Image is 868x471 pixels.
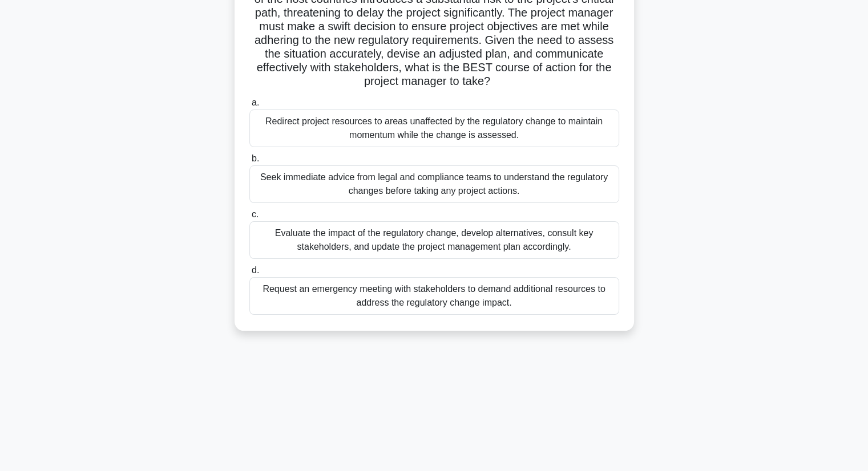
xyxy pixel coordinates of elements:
span: a. [252,98,259,107]
div: Seek immediate advice from legal and compliance teams to understand the regulatory changes before... [249,165,619,203]
span: c. [252,209,259,219]
div: Request an emergency meeting with stakeholders to demand additional resources to address the regu... [249,277,619,315]
div: Redirect project resources to areas unaffected by the regulatory change to maintain momentum whil... [249,109,619,147]
span: d. [252,265,259,275]
div: Evaluate the impact of the regulatory change, develop alternatives, consult key stakeholders, and... [249,221,619,259]
span: b. [252,153,259,163]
